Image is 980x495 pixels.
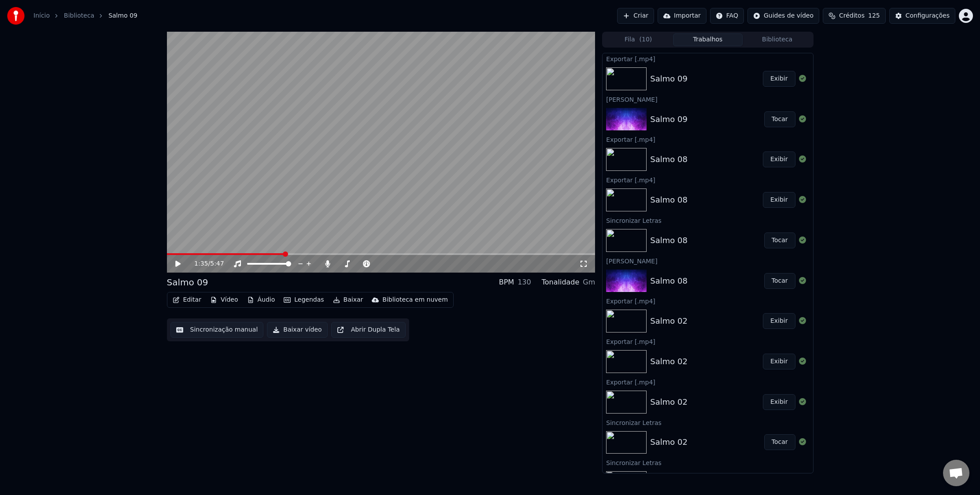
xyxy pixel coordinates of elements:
[763,192,795,208] button: Exibir
[244,294,279,306] button: Áudio
[764,273,795,289] button: Tocar
[763,71,795,87] button: Exibir
[743,33,812,46] button: Biblioteca
[943,460,969,486] a: Open chat
[603,296,813,306] div: Exportar [.mp4]
[764,434,795,450] button: Tocar
[650,396,688,408] div: Salmo 02
[382,296,448,304] div: Biblioteca em nuvem
[673,33,743,46] button: Trabalhos
[658,8,706,24] button: Importar
[650,355,688,368] div: Salmo 02
[764,233,795,248] button: Tocar
[906,11,950,20] div: Configurações
[640,35,652,44] span: ( 10 )
[603,417,813,428] div: Sincronizar Letras
[763,151,795,167] button: Exibir
[280,294,327,306] button: Legendas
[329,294,367,306] button: Baixar
[583,277,595,288] div: Gm
[650,315,688,327] div: Salmo 02
[763,313,795,329] button: Exibir
[207,294,242,306] button: Vídeo
[603,53,813,64] div: Exportar [.mp4]
[518,277,531,288] div: 130
[7,7,25,25] img: youka
[170,322,264,338] button: Sincronização manual
[603,457,813,468] div: Sincronizar Letras
[823,8,886,24] button: Créditos125
[603,336,813,347] div: Exportar [.mp4]
[650,194,688,206] div: Salmo 08
[747,8,819,24] button: Guides de vídeo
[603,215,813,225] div: Sincronizar Letras
[839,11,865,20] span: Créditos
[499,277,514,288] div: BPM
[763,394,795,410] button: Exibir
[650,73,688,85] div: Salmo 09
[603,377,813,387] div: Exportar [.mp4]
[167,276,208,288] div: Salmo 09
[194,259,215,268] div: /
[650,436,688,448] div: Salmo 02
[603,255,813,266] div: [PERSON_NAME]
[331,322,406,338] button: Abrir Dupla Tela
[617,8,654,24] button: Criar
[603,134,813,144] div: Exportar [.mp4]
[603,94,813,104] div: [PERSON_NAME]
[763,354,795,369] button: Exibir
[650,113,688,126] div: Salmo 09
[108,11,137,20] span: Salmo 09
[169,294,205,306] button: Editar
[603,33,673,46] button: Fila
[33,11,137,20] nav: breadcrumb
[542,277,580,288] div: Tonalidade
[650,275,688,287] div: Salmo 08
[650,234,688,247] div: Salmo 08
[267,322,327,338] button: Baixar vídeo
[603,174,813,185] div: Exportar [.mp4]
[64,11,94,20] a: Biblioteca
[650,153,688,166] div: Salmo 08
[710,8,744,24] button: FAQ
[868,11,880,20] span: 125
[889,8,955,24] button: Configurações
[194,259,208,268] span: 1:35
[210,259,224,268] span: 5:47
[764,111,795,127] button: Tocar
[33,11,50,20] a: Início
